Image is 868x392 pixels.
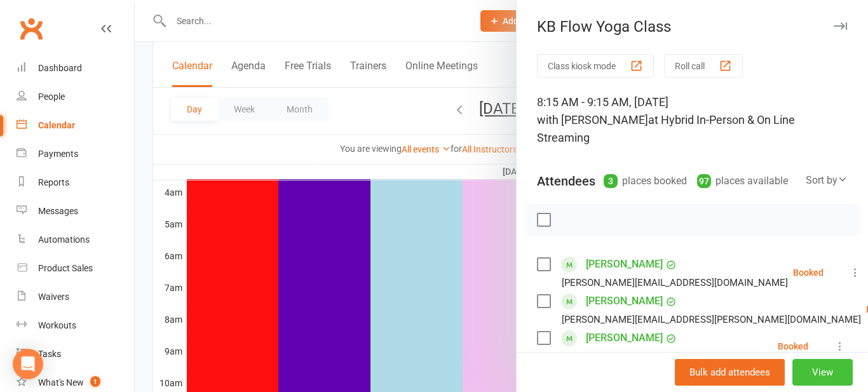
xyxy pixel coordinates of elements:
a: Clubworx [15,13,47,44]
a: Automations [17,226,134,254]
a: [PERSON_NAME] [586,328,663,348]
button: Class kiosk mode [537,54,654,78]
div: People [38,91,65,102]
div: places booked [604,172,687,190]
div: Sort by [806,172,848,189]
div: Booked [793,268,824,277]
div: Payments [38,149,78,159]
div: Dashboard [38,63,82,73]
div: What's New [38,377,84,388]
div: [PERSON_NAME][EMAIL_ADDRESS][PERSON_NAME][DOMAIN_NAME] [562,311,861,328]
div: Messages [38,206,78,216]
a: People [17,83,134,111]
button: Roll call [664,54,743,78]
button: View [792,359,853,386]
div: Waivers [38,292,69,302]
div: Attendees [537,172,595,190]
span: 1 [90,376,100,387]
div: Open Intercom Messenger [13,349,43,379]
a: Workouts [17,311,134,340]
div: 97 [697,174,711,188]
div: Tasks [38,349,61,359]
a: Dashboard [17,54,134,83]
div: Calendar [38,120,75,130]
a: Calendar [17,111,134,140]
span: with [PERSON_NAME] [537,113,648,126]
div: [EMAIL_ADDRESS][DOMAIN_NAME] [562,348,715,365]
div: 8:15 AM - 9:15 AM, [DATE] [537,93,848,147]
div: [PERSON_NAME][EMAIL_ADDRESS][DOMAIN_NAME] [562,274,788,291]
div: Workouts [38,320,76,330]
div: KB Flow Yoga Class [517,18,868,36]
a: Tasks [17,340,134,368]
a: Payments [17,140,134,168]
a: Reports [17,168,134,197]
span: at Hybrid In-Person & On Line Streaming [537,113,795,144]
a: Messages [17,197,134,226]
a: [PERSON_NAME] [586,254,663,274]
button: Bulk add attendees [675,359,785,386]
div: places available [697,172,788,190]
a: Waivers [17,283,134,311]
div: 3 [604,174,618,188]
div: Automations [38,234,90,245]
div: Reports [38,177,69,187]
div: Booked [778,342,808,351]
a: [PERSON_NAME] [586,291,663,311]
div: Product Sales [38,263,93,273]
a: Product Sales [17,254,134,283]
